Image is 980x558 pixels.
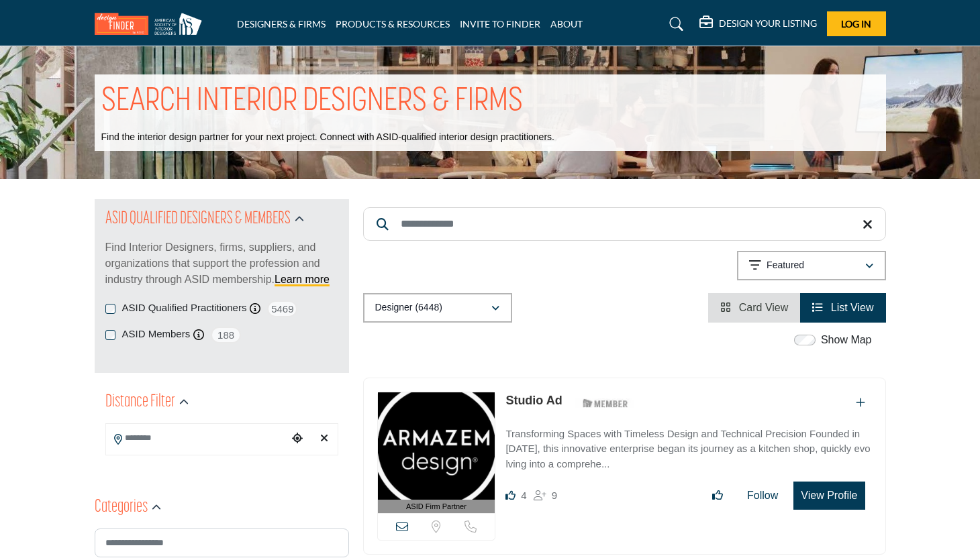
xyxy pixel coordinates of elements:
div: Followers [534,488,557,504]
span: 9 [552,490,557,501]
input: ASID Members checkbox [105,330,115,340]
label: ASID Qualified Practitioners [122,300,247,316]
p: Designer (6448) [375,301,442,315]
div: Clear search location [314,425,334,453]
label: ASID Members [122,327,191,342]
button: View Profile [793,482,865,510]
button: Featured [737,251,886,280]
a: DESIGNERS & FIRMS [237,18,326,30]
i: Likes [505,490,516,500]
label: Show Map [821,332,872,348]
button: Designer (6448) [363,293,512,323]
button: Log In [827,11,886,36]
img: ASID Members Badge Icon [575,395,636,412]
span: 4 [521,490,526,501]
h2: ASID QUALIFIED DESIGNERS & MEMBERS [105,207,291,231]
a: Studio Ad [505,394,562,407]
h1: SEARCH INTERIOR DESIGNERS & FIRMS [101,81,523,123]
p: Featured [767,259,804,272]
button: Like listing [703,482,732,509]
img: Site Logo [95,13,209,35]
input: Search Category [95,528,349,557]
a: Learn more [275,274,330,285]
a: Transforming Spaces with Timeless Design and Technical Precision Founded in [DATE], this innovati... [505,418,871,472]
input: ASID Qualified Practitioners checkbox [105,304,115,314]
p: Find Interior Designers, firms, suppliers, and organizations that support the profession and indu... [105,239,338,288]
a: PRODUCTS & RESOURCES [336,18,450,30]
span: 188 [211,327,241,343]
a: View Card [720,302,788,313]
h2: Categories [95,496,148,520]
a: INVITE TO FINDER [460,18,540,30]
span: Card View [739,302,789,313]
span: ASID Firm Partner [406,501,467,512]
button: Follow [738,482,787,509]
p: Studio Ad [505,392,562,410]
a: ASID Firm Partner [378,392,495,514]
h2: Distance Filter [105,390,175,414]
a: Add To List [856,397,865,408]
a: View List [812,302,873,313]
span: 5469 [267,300,297,317]
div: DESIGN YOUR LISTING [699,16,817,32]
a: ABOUT [550,18,583,30]
div: Choose your current location [287,425,307,453]
span: List View [831,302,874,313]
a: Search [656,13,692,35]
img: Studio Ad [378,392,495,500]
li: Card View [708,293,800,323]
li: List View [800,293,885,323]
p: Transforming Spaces with Timeless Design and Technical Precision Founded in [DATE], this innovati... [505,427,871,472]
p: Find the interior design partner for your next project. Connect with ASID-qualified interior desi... [101,131,554,144]
span: Log In [841,18,871,30]
input: Search Keyword [363,207,886,241]
input: Search Location [106,425,287,451]
h5: DESIGN YOUR LISTING [719,17,817,30]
